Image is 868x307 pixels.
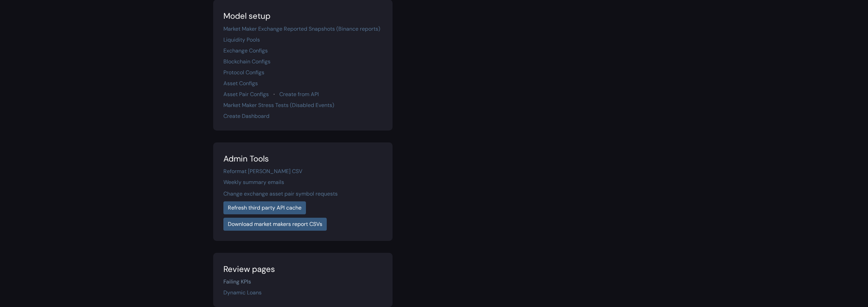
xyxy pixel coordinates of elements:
[223,36,260,43] a: Liquidity Pools
[223,201,306,214] a: Refresh third party API cache
[223,289,262,296] a: Dynamic Loans
[223,47,268,54] a: Exchange Configs
[223,80,258,87] a: Asset Configs
[223,168,303,175] a: Reformat [PERSON_NAME] CSV
[223,10,382,22] div: Model setup
[223,25,380,32] a: Market Maker Exchange Reported Snapshots (Binance reports)
[223,153,382,165] div: Admin Tools
[223,218,327,231] a: Download market makers report CSVs
[223,179,284,186] a: Weekly summary emails
[223,190,338,197] a: Change exchange asset pair symbol requests
[279,91,319,98] a: Create from API
[223,278,251,285] a: Failing KPIs
[223,102,334,109] a: Market Maker Stress Tests (Disabled Events)
[223,91,269,98] a: Asset Pair Configs
[223,263,382,275] div: Review pages
[223,112,269,120] a: Create Dashboard
[223,58,270,65] a: Blockchain Configs
[223,69,264,76] a: Protocol Configs
[274,91,275,98] span: ·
